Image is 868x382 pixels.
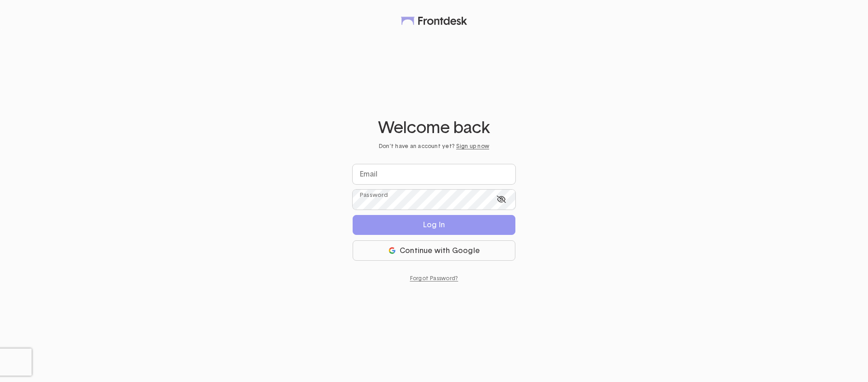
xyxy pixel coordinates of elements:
[353,215,515,235] button: Log In
[353,119,515,138] h1: Welcome back
[423,221,445,229] div: Log In
[456,143,489,149] a: Sign up now
[353,240,515,261] button: Continue with Google
[410,275,458,282] a: Forgot Password?
[353,143,515,150] p: Don’t have an account yet?
[401,17,467,25] img: Frontdesk main logo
